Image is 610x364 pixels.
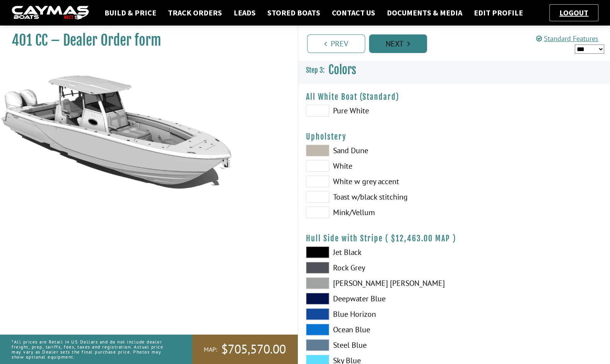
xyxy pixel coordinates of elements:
h4: Upholstery [306,132,603,142]
label: Steel Blue [306,339,446,351]
label: Toast w/black stitching [306,191,446,203]
span: $705,570.00 [221,341,286,357]
label: Jet Black [306,246,446,258]
a: Prev [307,34,365,53]
img: caymas-dealer-connect-2ed40d3bc7270c1d8d7ffb4b79bf05adc795679939227970def78ec6f6c03838.gif [12,6,89,20]
span: MAP: [204,345,217,354]
a: Contact Us [328,8,379,18]
a: Documents & Media [383,8,466,18]
label: Ocean Blue [306,324,446,335]
a: Stored Boats [263,8,324,18]
label: White w grey accent [306,176,446,187]
a: Build & Price [101,8,160,18]
label: Sand Dune [306,145,446,156]
h4: All White Boat (Standard) [306,92,603,102]
a: MAP:$705,570.00 [192,335,297,364]
a: Standard Features [536,34,598,43]
label: [PERSON_NAME] [PERSON_NAME] [306,277,446,289]
h4: Hull Side with Stripe ( ) [306,234,603,243]
a: Next [369,34,427,53]
h1: 401 CC – Dealer Order form [12,32,278,49]
label: Deepwater Blue [306,293,446,304]
a: Edit Profile [470,8,527,18]
a: Track Orders [164,8,226,18]
span: $12,463.00 MAP [391,234,450,243]
label: Pure White [306,105,446,116]
label: Rock Grey [306,262,446,273]
label: White [306,160,446,172]
p: *All prices are Retail in US Dollars and do not include dealer freight, prep, tariffs, fees, taxe... [12,335,175,364]
a: Leads [230,8,260,18]
label: Mink/Vellum [306,207,446,218]
a: Logout [555,8,592,17]
label: Blue Horizon [306,308,446,320]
